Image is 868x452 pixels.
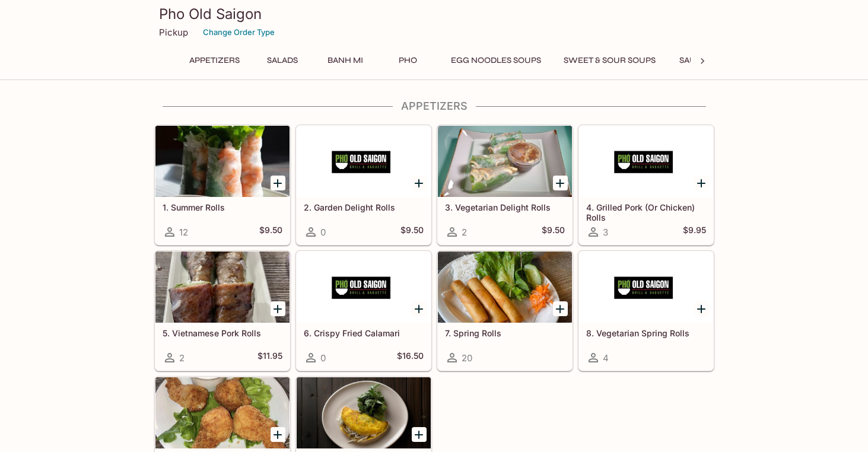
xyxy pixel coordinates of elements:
button: Add 2. Garden Delight Rolls [412,176,427,190]
button: Add 5. Vietnamese Pork Rolls [271,301,285,316]
span: 12 [179,227,188,238]
button: Appetizers [183,52,246,69]
h5: $9.50 [400,225,424,239]
button: Add 3. Vegetarian Delight Rolls [553,176,568,190]
h5: $11.95 [257,351,282,365]
h5: 4. Grilled Pork (Or Chicken) Rolls [586,202,706,222]
p: Pickup [159,27,188,38]
div: 2. Garden Delight Rolls [297,126,431,197]
div: 10. Fried Chicken Wings in Fish Sauce [155,377,290,448]
span: 3 [603,227,608,238]
a: 5. Vietnamese Pork Rolls2$11.95 [155,251,290,371]
a: 4. Grilled Pork (Or Chicken) Rolls3$9.95 [578,125,714,245]
div: 8. Vegetarian Spring Rolls [579,252,713,323]
div: 1. Summer Rolls [155,126,290,197]
h5: $9.50 [542,225,565,239]
button: Add 10. Fried Chicken Wings in Fish Sauce [271,427,285,442]
a: 6. Crispy Fried Calamari0$16.50 [296,251,431,371]
a: 2. Garden Delight Rolls0$9.50 [296,125,431,245]
div: 5. Vietnamese Pork Rolls [155,252,290,323]
span: 2 [462,227,467,238]
button: Add 4. Grilled Pork (Or Chicken) Rolls [694,176,709,190]
div: 7. Spring Rolls [438,252,572,323]
button: Sautéed [672,52,725,69]
a: 3. Vegetarian Delight Rolls2$9.50 [437,125,573,245]
h4: Appetizers [154,100,714,113]
h5: 2. Garden Delight Rolls [304,202,424,212]
span: 0 [320,227,326,238]
button: Sweet & Sour Soups [557,52,662,69]
h5: 6. Crispy Fried Calamari [304,328,424,338]
div: 11. Savory Vietnamese Crêpe [297,377,431,448]
div: 4. Grilled Pork (Or Chicken) Rolls [579,126,713,197]
h3: Pho Old Saigon [159,5,710,23]
a: 8. Vegetarian Spring Rolls4 [578,251,714,371]
button: Add 8. Vegetarian Spring Rolls [694,301,709,316]
div: 3. Vegetarian Delight Rolls [438,126,572,197]
span: 20 [462,352,472,364]
h5: 7. Spring Rolls [445,328,565,338]
button: Pho [381,52,435,69]
span: 4 [603,352,609,364]
button: Add 6. Crispy Fried Calamari [412,301,427,316]
button: Egg Noodles Soups [444,52,548,69]
button: Add 7. Spring Rolls [553,301,568,316]
span: 2 [179,352,185,364]
h5: $9.50 [259,225,282,239]
h5: 1. Summer Rolls [163,202,282,212]
button: Change Order Type [198,23,280,42]
button: Banh Mi [319,52,372,69]
h5: 8. Vegetarian Spring Rolls [586,328,706,338]
h5: $9.95 [683,225,706,239]
div: 6. Crispy Fried Calamari [297,252,431,323]
button: Add 11. Savory Vietnamese Crêpe [412,427,427,442]
button: Salads [256,52,309,69]
a: 1. Summer Rolls12$9.50 [155,125,290,245]
h5: 5. Vietnamese Pork Rolls [163,328,282,338]
a: 7. Spring Rolls20 [437,251,573,371]
h5: $16.50 [397,351,424,365]
h5: 3. Vegetarian Delight Rolls [445,202,565,212]
span: 0 [320,352,326,364]
button: Add 1. Summer Rolls [271,176,285,190]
